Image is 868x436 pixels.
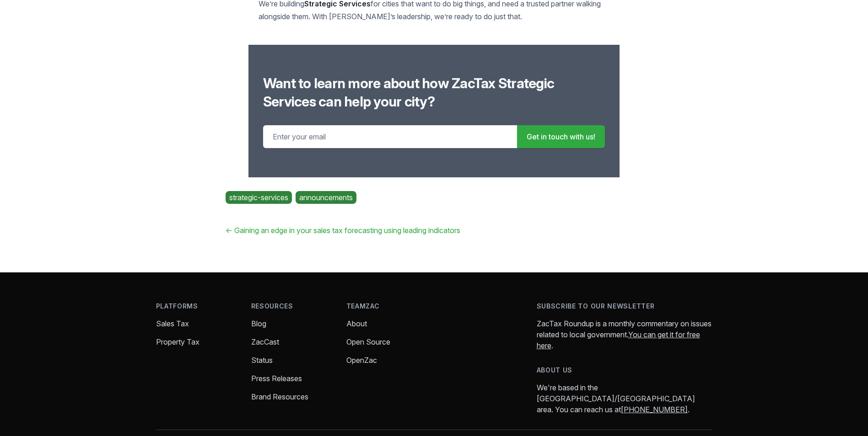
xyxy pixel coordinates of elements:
p: ZacTax Roundup is a monthly commentary on issues related to local government. . [537,318,712,351]
a: OpenZac [346,356,377,365]
a: Property Tax [156,337,199,346]
h4: About us [537,366,712,375]
h4: TeamZac [346,302,427,311]
a: Sales Tax [156,319,189,328]
h4: Resources [251,302,332,311]
a: Open Source [346,337,390,346]
a: Status [251,356,273,365]
a: About [346,319,367,328]
a: Brand Resources [251,392,308,401]
a: [PHONE_NUMBER] [621,405,688,414]
h4: Subscribe to our newsletter [537,302,712,311]
button: Get in touch with us! [517,125,605,148]
a: strategic-services [226,191,292,204]
a: Blog [251,319,266,328]
a: ← Gaining an edge in your sales tax forecasting using leading indicators [226,226,460,235]
a: ZacCast [251,337,279,346]
h4: Platforms [156,302,237,311]
p: We're based in the [GEOGRAPHIC_DATA]/[GEOGRAPHIC_DATA] area. You can reach us at . [537,382,712,415]
a: announcements [296,191,356,204]
a: Press Releases [251,374,302,383]
input: Email address [263,125,517,148]
h2: Want to learn more about how ZacTax Strategic Services can help your city? [263,74,605,111]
